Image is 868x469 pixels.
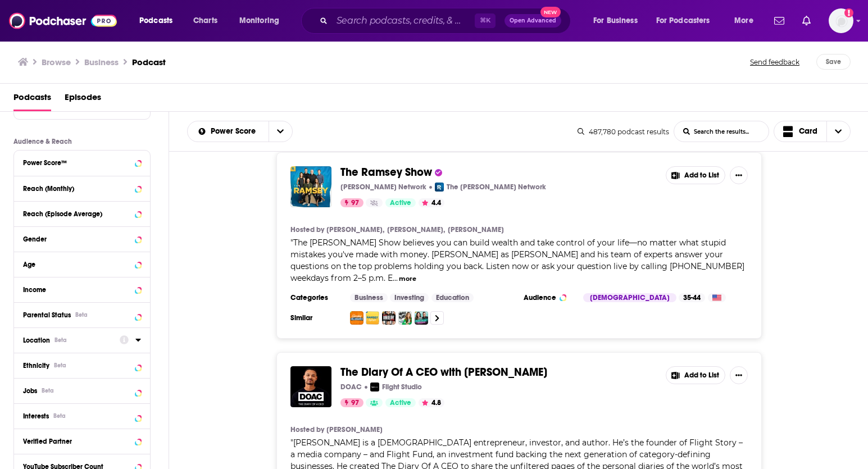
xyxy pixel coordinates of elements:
span: 97 [351,398,359,409]
span: For Business [593,13,638,29]
button: more [399,274,416,284]
div: Reach (Episode Average) [23,210,131,218]
div: Power Score™ [23,159,131,167]
h4: Hosted by [290,225,324,234]
div: Gender [23,235,131,243]
p: [PERSON_NAME] Network [340,183,426,192]
span: The [PERSON_NAME] Show believes you can build wealth and take control of your life—no matter what... [290,238,744,283]
div: [DEMOGRAPHIC_DATA] [583,293,676,302]
button: Gender [23,231,141,245]
a: Charts [186,12,224,30]
button: Show profile menu [829,8,853,33]
button: open menu [649,12,726,30]
a: Browse [42,57,71,67]
button: Show More Button [730,366,748,384]
a: Episodes [65,88,101,111]
img: The Ramsey Network [435,183,444,192]
button: JobsBeta [23,383,141,397]
a: The Ramsey Show [290,166,331,207]
button: Reach (Episode Average) [23,206,141,220]
div: Beta [53,412,66,420]
span: Location [23,336,50,344]
h3: Podcast [132,57,166,67]
span: Interests [23,412,49,420]
button: Add to List [666,166,725,184]
img: Podchaser - Follow, Share and Rate Podcasts [9,10,117,31]
button: InterestsBeta [23,408,141,422]
img: Money Rehab with Nicole Lapin [398,311,412,325]
a: The Ramsey Show [340,166,432,179]
a: Flight StudioFlight Studio [370,383,422,391]
a: The Diary Of A CEO with [PERSON_NAME] [340,366,547,379]
img: The Dr. John Delony Show [382,311,396,325]
a: Smart Money Happy Hour with Rachel Cruze and George Kamel [415,311,428,325]
button: Choose View [774,121,851,142]
span: ... [393,273,398,283]
span: For Podcasters [656,13,710,29]
button: Power Score™ [23,155,141,169]
button: open menu [726,12,767,30]
img: The Ramsey Show Highlights [366,311,379,325]
a: [PERSON_NAME], [326,225,384,234]
h3: Categories [290,293,341,302]
p: The [PERSON_NAME] Network [447,183,546,192]
button: Show More Button [730,166,748,184]
div: Age [23,261,131,268]
div: Beta [54,336,67,344]
a: 97 [340,398,363,407]
span: Card [799,128,817,135]
span: " [290,238,744,283]
p: DOAC [340,383,362,391]
img: The Diary Of A CEO with Steven Bartlett [290,366,331,407]
img: Ramsey Everyday Millionaires [350,311,363,325]
button: Send feedback [747,54,803,70]
div: Verified Partner [23,438,131,445]
a: Education [431,293,474,302]
a: Active [385,398,416,407]
span: Active [390,198,411,209]
img: User Profile [829,8,853,33]
span: Podcasts [139,13,172,29]
button: Open AdvancedNew [505,14,561,28]
span: ⌘ K [475,13,496,28]
button: Add to List [666,366,725,384]
div: Income [23,286,131,294]
button: Verified Partner [23,434,141,448]
div: Search podcasts, credits, & more... [312,8,581,34]
span: Open Advanced [510,18,556,24]
span: Logged in as redsetterpr [829,8,853,33]
a: Investing [390,293,429,302]
button: Income [23,282,141,296]
button: EthnicityBeta [23,358,141,372]
button: Parental StatusBeta [23,307,141,321]
span: 97 [351,198,359,209]
button: LocationBeta [23,333,120,347]
div: 487,780 podcast results [578,128,669,136]
span: Podcasts [13,88,51,111]
span: Monitoring [239,13,279,29]
p: Flight Studio [382,383,422,391]
div: 35-44 [679,293,705,302]
h3: Audience [524,293,574,302]
button: 4.4 [419,198,444,207]
span: Jobs [23,387,37,395]
p: Audience & Reach [13,138,151,145]
a: [PERSON_NAME] [326,425,383,434]
a: The Ramsey NetworkThe [PERSON_NAME] Network [435,183,546,192]
a: [PERSON_NAME] [448,225,504,234]
span: The Ramsey Show [340,165,432,179]
span: Charts [193,13,217,29]
span: The Diary Of A CEO with [PERSON_NAME] [340,365,547,379]
span: Parental Status [23,311,71,319]
div: Reach (Monthly) [23,185,131,193]
span: New [540,7,561,17]
span: Power Score [211,128,260,135]
h1: Business [84,57,119,67]
svg: Add a profile image [844,8,853,17]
